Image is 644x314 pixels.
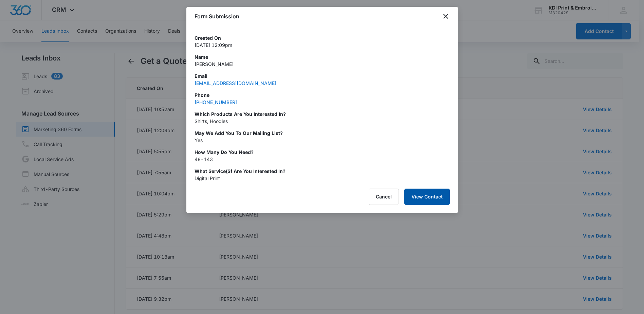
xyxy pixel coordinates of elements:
p: How many do you need? [195,149,450,156]
p: Shirts, Hoodies [195,118,450,125]
p: Phone [195,91,450,99]
p: May we add you to our mailing list? [195,129,450,137]
p: Created On [195,34,450,41]
p: 48-143 [195,156,450,163]
p: Name [195,53,450,60]
a: [PHONE_NUMBER] [195,99,237,105]
button: Cancel [369,189,399,205]
a: [EMAIL_ADDRESS][DOMAIN_NAME] [195,80,276,86]
p: [PERSON_NAME] [195,60,450,68]
p: What Service(s) are you interested in? [195,168,450,175]
h1: Form Submission [195,12,239,20]
p: Yes [195,137,450,144]
button: close [442,12,450,20]
p: [DATE] 12:09pm [195,41,450,49]
p: Which products are you interested in? [195,110,450,118]
button: View Contact [404,189,450,205]
p: Email [195,72,450,80]
p: Digital Print [195,175,450,182]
